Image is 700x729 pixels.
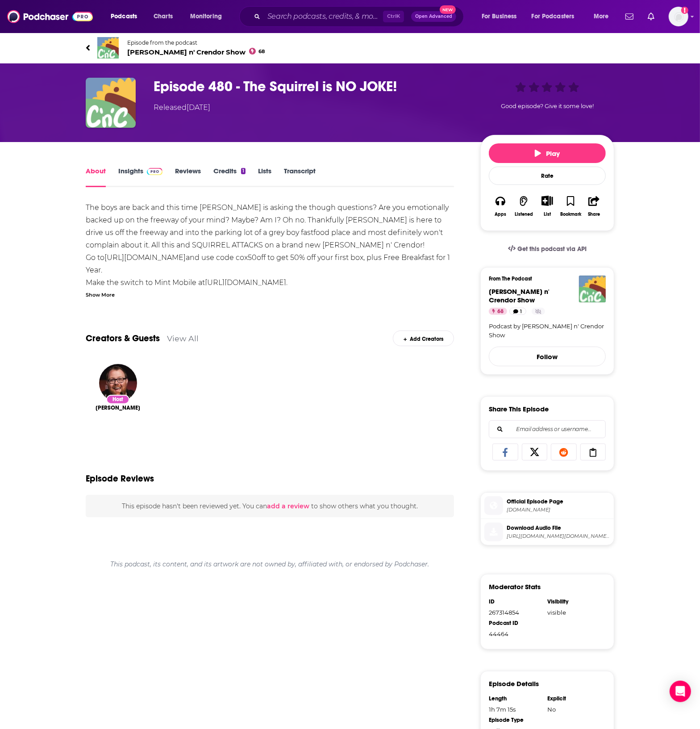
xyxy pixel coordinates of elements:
[670,681,691,702] div: Open Intercom Messenger
[551,444,577,461] a: Share on Reddit
[86,473,154,484] h3: Episode Reviews
[258,167,271,187] a: Lists
[547,695,600,702] div: Explicit
[86,553,454,575] div: This podcast, its content, and its artwork are not owned by, affiliated with, or endorsed by Podc...
[205,278,286,287] a: [URL][DOMAIN_NAME]
[501,238,594,260] a: Get this podcast via API
[507,498,610,506] span: Official Episode Page
[507,524,610,532] span: Download Audio File
[111,10,137,23] span: Podcasts
[184,9,233,24] button: open menu
[489,716,542,724] div: Episode Type
[492,444,518,461] a: Share on Facebook
[489,598,542,605] div: ID
[559,190,582,222] button: Bookmark
[489,706,542,713] div: 1h 7m 15s
[86,201,454,289] div: The boys are back and this time [PERSON_NAME] is asking the though questions? Are you emotionally...
[106,395,129,404] div: Host
[547,598,600,605] div: Visibility
[104,9,149,24] button: open menu
[175,167,201,187] a: Reviews
[241,168,246,174] div: 1
[544,211,551,217] div: List
[484,523,610,541] a: Download Audio File[URL][DOMAIN_NAME][DOMAIN_NAME][DOMAIN_NAME][DOMAIN_NAME]
[154,10,173,23] span: Charts
[127,39,265,46] span: Episode from the podcast
[104,253,186,262] a: [URL][DOMAIN_NAME]
[669,7,688,26] button: Show profile menu
[489,322,606,339] a: Podcast by [PERSON_NAME] n' Crendor Show
[440,5,456,14] span: New
[122,502,418,510] span: This episode hasn't been reviewed yet. You can to show others what you thought.
[96,404,140,411] span: [PERSON_NAME]
[515,212,533,217] div: Listened
[583,190,606,222] button: Share
[489,347,606,366] button: Follow
[517,245,587,253] span: Get this podcast via API
[167,334,199,343] a: View All
[532,10,575,23] span: For Podcasters
[560,212,581,217] div: Bookmark
[489,143,606,163] button: Play
[512,190,535,222] button: Listened
[669,7,688,26] img: User Profile
[411,11,456,22] button: Open AdvancedNew
[248,6,472,27] div: Search podcasts, credits, & more...
[489,620,542,627] div: Podcast ID
[681,7,688,14] svg: Add a profile image
[489,167,606,185] div: Rate
[489,582,541,591] h3: Moderator Stats
[147,168,162,175] img: Podchaser Pro
[509,308,526,315] a: 1
[489,679,539,688] h3: Episode Details
[526,9,587,24] button: open menu
[497,307,504,316] span: 68
[267,501,309,511] button: add a review
[489,420,606,438] div: Search followers
[644,9,658,24] a: Show notifications dropdown
[507,507,610,513] span: soundcloud.com
[86,78,136,128] img: Episode 480 - The Squirrel is NO JOKE!
[489,609,542,616] div: 267314854
[579,276,606,302] img: Cox n' Crendor Show
[489,287,549,304] span: [PERSON_NAME] n' Crendor Show
[521,307,522,316] span: 1
[86,37,350,59] a: Cox n' Crendor ShowEpisode from the podcast[PERSON_NAME] n' Crendor Show68
[393,331,454,346] div: Add Creators
[475,9,528,24] button: open menu
[536,190,559,222] div: Show More ButtonList
[489,190,512,222] button: Apps
[284,167,316,187] a: Transcript
[190,10,222,23] span: Monitoring
[383,11,404,22] span: Ctrl K
[538,196,556,205] button: Show More Button
[86,333,160,344] a: Creators & Guests
[482,10,517,23] span: For Business
[501,103,594,109] span: Good episode? Give it some love!
[622,9,637,24] a: Show notifications dropdown
[415,14,452,19] span: Open Advanced
[99,364,137,402] img: Jesse Cox
[496,421,598,438] input: Email address or username...
[154,78,466,95] h1: Episode 480 - The Squirrel is NO JOKE!
[507,533,610,540] span: https://mgln.ai/e/94/claritaspod.com/measure/verifi.podscribe.com/rss/p/pfx.vpixl.com/j0JIg/http:...
[7,8,93,25] img: Podchaser - Follow, Share and Rate Podcasts
[264,9,383,24] input: Search podcasts, credits, & more...
[495,212,506,217] div: Apps
[489,405,549,413] h3: Share This Episode
[547,609,600,616] div: visible
[148,9,178,24] a: Charts
[587,9,620,24] button: open menu
[489,695,542,702] div: Length
[522,444,548,461] a: Share on X/Twitter
[535,149,560,158] span: Play
[154,102,210,113] div: Released [DATE]
[484,496,610,515] a: Official Episode Page[DOMAIN_NAME]
[588,212,600,217] div: Share
[580,444,606,461] a: Copy Link
[127,48,265,56] span: [PERSON_NAME] n' Crendor Show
